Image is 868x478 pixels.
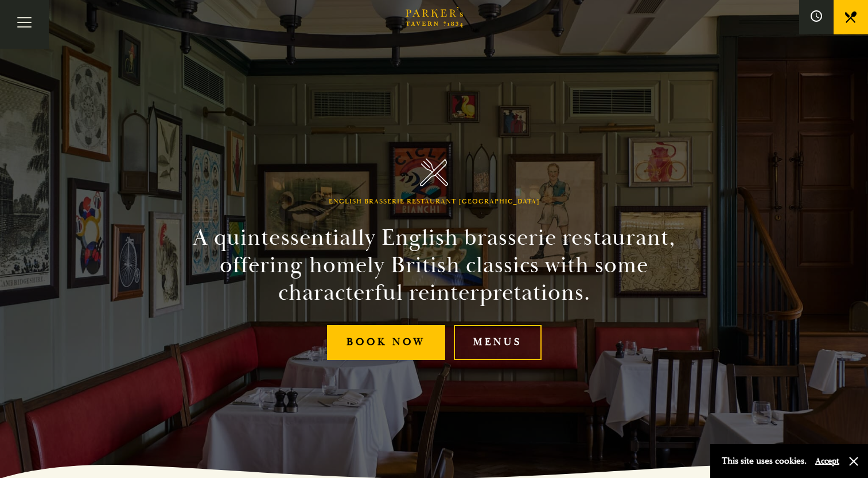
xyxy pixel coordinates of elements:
[327,325,445,360] a: Book Now
[173,224,696,307] h2: A quintessentially English brasserie restaurant, offering homely British classics with some chara...
[848,456,859,467] button: Close and accept
[454,325,542,360] a: Menus
[329,198,540,206] h1: English Brasserie Restaurant [GEOGRAPHIC_DATA]
[815,456,839,467] button: Accept
[420,158,448,186] img: Parker's Tavern Brasserie Cambridge
[722,453,807,469] p: This site uses cookies.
